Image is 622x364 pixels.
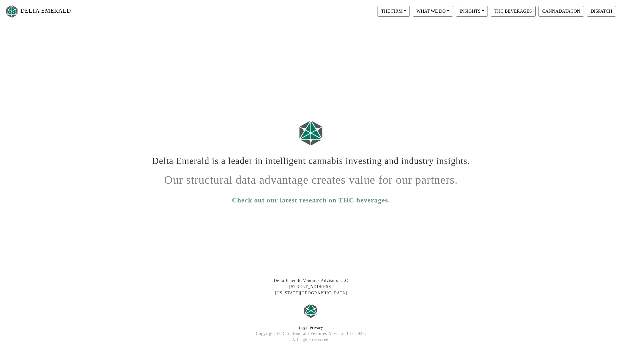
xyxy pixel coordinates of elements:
[587,6,616,17] button: DISPATCH
[489,8,537,13] a: THC BEVERAGES
[147,343,475,346] div: At Delta Emerald Ventures, we lead in cannabis technology investing and industry insights, levera...
[147,331,475,337] div: Copyright © Delta Emerald Ventures Advisors LLC 2025 .
[456,6,488,17] button: INSIGHTS
[232,195,390,205] a: Check out our latest research on THC beverages.
[378,6,410,17] button: THE FIRM
[491,6,536,17] button: THC BEVERAGES
[147,325,475,331] div: |
[5,2,71,20] a: DELTA EMERALD
[585,8,617,13] a: DISPATCH
[413,6,453,17] button: WHAT WE DO
[538,6,584,17] button: CANNADATACON
[151,151,471,166] h1: Delta Emerald is a leader in intelligent cannabis investing and industry insights.
[297,118,325,148] img: Logo
[302,302,320,319] img: Logo
[147,337,475,343] div: All rights reserved.
[147,278,475,296] div: Delta Emerald Ventures Advisors LLC [STREET_ADDRESS] [US_STATE][GEOGRAPHIC_DATA]
[537,8,585,13] a: CANNADATACON
[151,169,471,187] h1: Our structural data advantage creates value for our partners.
[299,326,309,330] a: Legal
[310,326,323,330] a: Privacy
[5,4,19,19] img: Logo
